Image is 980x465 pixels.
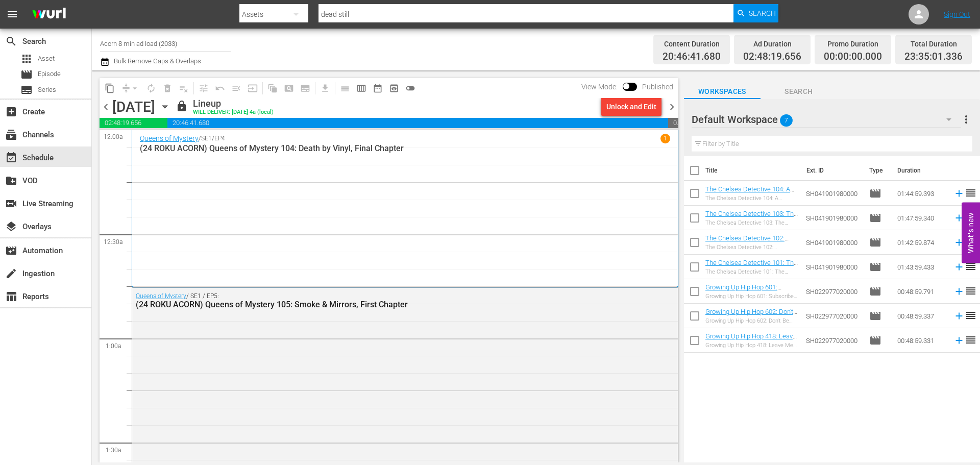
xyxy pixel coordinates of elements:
[869,334,881,347] span: Episode
[201,135,214,142] p: SE1 /
[637,83,678,91] span: Published
[5,244,17,257] span: Automation
[5,175,17,187] span: create_new_folder
[824,37,882,51] div: Promo Duration
[705,219,798,226] div: The Chelsea Detective 103: The Gentle Giant
[176,80,192,96] span: Clear Lineup
[5,152,17,164] span: Schedule
[869,187,881,200] span: Episode
[705,185,797,231] a: The Chelsea Detective 104: A Chelsea Education (The Chelsea Detective 104: A Chelsea Education (a...
[800,156,863,185] th: Ext. ID
[965,309,977,322] span: reorder
[743,51,801,63] span: 02:48:19.656
[176,100,188,112] span: lock
[780,110,793,131] span: 7
[136,300,619,309] div: (24 ROKU ACORN) Queens of Mystery 105: Smoke & Mirrors, First Chapter
[705,259,798,305] a: The Chelsea Detective 101: The Wages of Sin (The Chelsea Detective 101: The Wages of Sin (amc_net...
[143,80,159,96] span: Loop Content
[953,286,965,297] svg: Add to Schedule
[5,106,17,118] span: Create
[5,221,17,233] span: Overlays
[705,268,798,275] div: The Chelsea Detective 101: The Wages of Sin
[623,83,630,90] span: Toggle to switch from Published to Draft view.
[904,51,963,63] span: 23:35:01.336
[606,97,656,116] div: Unlock and Edit
[313,78,333,98] span: Download as CSV
[893,206,949,230] td: 01:47:59.340
[944,10,970,18] a: Sign Out
[733,4,778,22] button: Search
[824,51,882,63] span: 00:00:00.000
[705,293,798,300] div: Growing Up Hip Hop 601: Subscribe or Step Aside
[140,143,670,153] p: (24 ROKU ACORN) Queens of Mystery 104: Death by Vinyl, Final Chapter
[802,279,865,304] td: SH022977020000
[136,292,186,300] a: Queens of Mystery
[199,135,201,142] p: /
[193,109,274,116] div: WILL DELIVER: [DATE] 4a (local)
[705,234,797,273] a: The Chelsea Detective 102: [PERSON_NAME] (The Chelsea Detective 102: [PERSON_NAME] (amc_networks_...
[5,198,17,210] span: switch_video
[373,83,383,93] span: date_range_outlined
[193,98,274,109] div: Lineup
[5,35,17,47] span: search
[869,261,881,273] span: Episode
[5,129,17,141] span: Channels
[386,80,402,96] span: View Backup
[705,244,798,251] div: The Chelsea Detective 102: [PERSON_NAME]
[705,317,798,324] div: Growing Up Hip Hop 602: Don't Be Salty
[962,202,980,263] button: Open Feedback Widget
[953,310,965,322] svg: Add to Schedule
[5,290,17,303] span: table_chart
[802,206,865,230] td: SH041901980000
[869,310,881,322] span: Episode
[20,68,33,81] span: movie
[228,80,244,96] span: Fill episodes with ad slates
[802,181,865,206] td: SH041901980000
[953,188,965,199] svg: Add to Schedule
[663,51,721,63] span: 20:46:41.680
[668,118,678,128] span: 00:24:58.664
[663,37,721,51] div: Content Duration
[100,101,112,113] span: chevron_left
[965,187,977,199] span: reorder
[893,279,949,304] td: 00:48:59.791
[244,80,261,96] span: Update Metadata from Key Asset
[705,283,781,322] a: Growing Up Hip Hop 601: Subscribe or Step Aside (Growing Up Hip Hop 601: Subscribe or Step Aside ...
[167,118,669,128] span: 20:46:41.680
[705,332,797,363] a: Growing Up Hip Hop 418: Leave Me Alone (Growing Up Hip Hop 418: Leave Me Alone (VARIANT))
[105,83,115,93] span: content_copy
[705,156,801,185] th: Title
[965,334,977,346] span: reorder
[893,181,949,206] td: 01:44:59.393
[38,54,55,64] span: Asset
[893,328,949,353] td: 00:48:59.331
[705,342,798,349] div: Growing Up Hip Hop 418: Leave Me Alone
[953,212,965,224] svg: Add to Schedule
[5,267,17,280] span: create
[953,261,965,273] svg: Add to Schedule
[863,156,891,185] th: Type
[953,237,965,248] svg: Add to Schedule
[802,328,865,353] td: SH022977020000
[666,101,678,113] span: chevron_right
[684,85,761,98] span: Workspaces
[965,285,977,297] span: reorder
[140,134,199,142] a: Queens of Mystery
[405,83,415,93] span: toggle_off
[356,83,366,93] span: calendar_view_week_outlined
[705,210,798,248] a: The Chelsea Detective 103: The Gentle Giant (The Chelsea Detective 103: The Gentle Giant (amc_net...
[869,212,881,224] span: Episode
[692,105,961,134] div: Default Workspace
[112,99,155,115] div: [DATE]
[214,135,225,142] p: EP4
[802,304,865,328] td: SH022977020000
[100,118,167,128] span: 02:48:19.656
[802,230,865,255] td: SH041901980000
[869,285,881,298] span: Episode
[705,195,798,202] div: The Chelsea Detective 104: A Chelsea Education
[212,80,228,96] span: Revert to Primary Episode
[24,3,73,27] img: ans4CAIJ8jUAAAAAAAAAAAAAAAAAAAAAAAAgQb4GAAAAAAAAAAAAAAAAAAAAAAAAJMjXAAAAAAAAAAAAAAAAAAAAAAAAgAT5G...
[136,292,619,309] div: / SE1 / EP5:
[893,255,949,279] td: 01:43:59.433
[6,8,18,20] span: menu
